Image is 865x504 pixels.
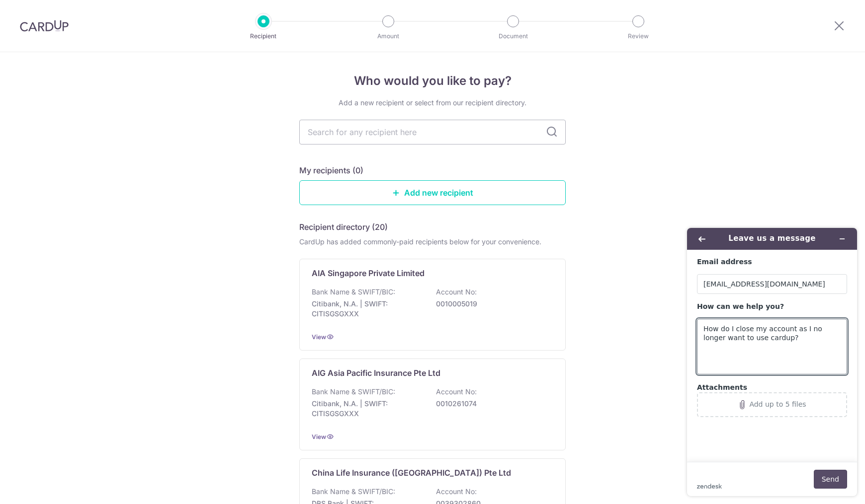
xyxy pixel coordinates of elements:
[436,387,477,397] p: Account No:
[436,287,477,297] p: Account No:
[436,299,547,309] p: 0010005019
[299,237,566,247] div: CardUp has added commonly-paid recipients below for your convenience.
[312,287,395,297] p: Bank Name & SWIFT/BIC:
[312,299,423,319] p: Citibank, N.A. | SWIFT: CITISGSGXXX
[20,20,69,32] img: CardUp
[23,7,43,16] span: Help
[299,120,566,144] input: Search for any recipient here
[312,267,425,279] p: AIA Singapore Private Limited
[312,399,423,419] p: Citibank, N.A. | SWIFT: CITISGSGXXX
[227,31,300,41] p: Recipient
[299,164,363,176] h5: My recipients (0)
[602,31,675,41] p: Review
[299,180,566,205] a: Add new recipient
[299,72,566,90] h4: Who would you like to pay?
[436,399,547,409] p: 0010261074
[312,367,440,379] p: AIG Asia Pacific Insurance Pte Ltd
[299,98,566,108] div: Add a new recipient or select from our recipient directory.
[476,31,550,41] p: Document
[312,487,395,497] p: Bank Name & SWIFT/BIC:
[312,433,326,440] a: View
[312,467,511,479] p: China Life Insurance ([GEOGRAPHIC_DATA]) Pte Ltd
[312,387,395,397] p: Bank Name & SWIFT/BIC:
[679,220,865,504] iframe: Find more information here
[312,333,326,341] a: View
[351,31,425,41] p: Amount
[299,221,388,233] h5: Recipient directory (20)
[436,487,477,497] p: Account No:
